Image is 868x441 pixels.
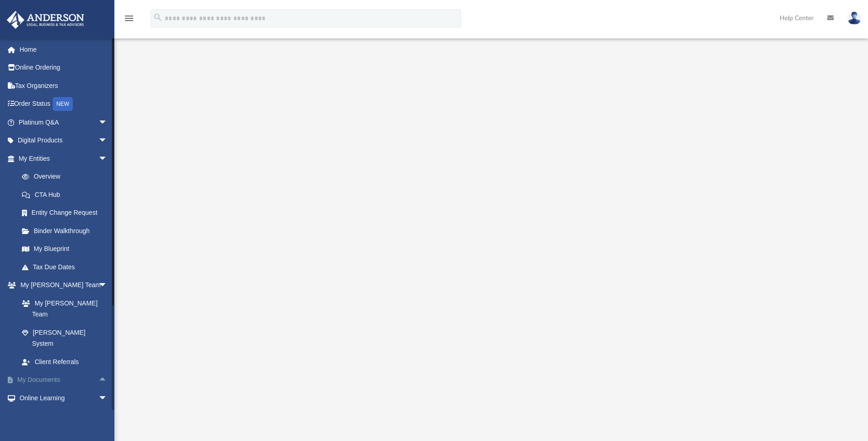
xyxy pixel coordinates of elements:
[6,76,121,95] a: Tax Organizers
[98,113,117,132] span: arrow_drop_down
[13,323,117,353] a: [PERSON_NAME] System
[13,222,121,240] a: Binder Walkthrough
[6,149,121,168] a: My Entitiesarrow_drop_down
[98,149,117,168] span: arrow_drop_down
[6,389,117,407] a: Online Learningarrow_drop_down
[847,11,861,25] img: User Pic
[13,407,117,425] a: Courses
[13,168,121,186] a: Overview
[124,13,135,24] i: menu
[6,131,121,150] a: Digital Productsarrow_drop_down
[153,12,163,22] i: search
[98,276,117,295] span: arrow_drop_down
[53,97,73,111] div: NEW
[6,40,121,59] a: Home
[6,59,121,77] a: Online Ordering
[13,258,121,276] a: Tax Due Dates
[98,131,117,150] span: arrow_drop_down
[13,294,112,323] a: My [PERSON_NAME] Team
[6,371,121,389] a: My Documentsarrow_drop_up
[13,204,121,222] a: Entity Change Request
[4,11,87,29] img: Anderson Advisors Platinum Portal
[124,17,135,24] a: menu
[98,389,117,408] span: arrow_drop_down
[98,371,117,390] span: arrow_drop_up
[13,185,121,204] a: CTA Hub
[6,113,121,131] a: Platinum Q&Aarrow_drop_down
[6,95,121,114] a: Order StatusNEW
[6,276,117,294] a: My [PERSON_NAME] Teamarrow_drop_down
[13,240,117,258] a: My Blueprint
[13,353,117,371] a: Client Referrals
